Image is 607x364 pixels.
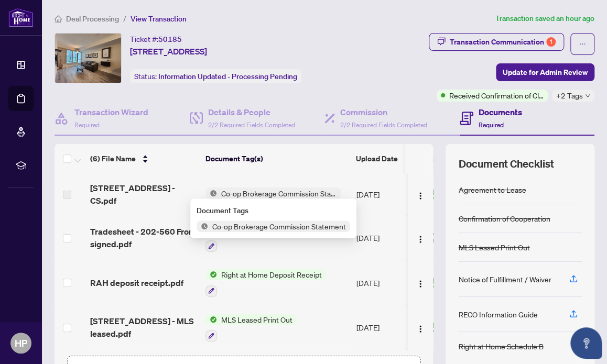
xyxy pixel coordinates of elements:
div: RECO Information Guide [458,308,537,320]
span: Deal Processing [66,14,119,24]
h4: Documents [479,106,522,118]
td: [DATE] [352,260,424,305]
h4: Details & People [208,106,295,118]
div: Document Tags [197,205,350,216]
div: Confirmation of Cooperation [458,213,550,224]
div: Notice of Fulfillment / Waiver [458,273,551,285]
span: 50185 [158,35,182,44]
button: Logo [412,274,429,291]
div: Right at Home Schedule B [458,340,543,352]
button: Status IconCo-op Brokerage Commission Statement [205,187,341,199]
img: Status Icon [205,187,217,199]
th: (6) File Name [86,144,201,173]
button: Logo [412,229,429,246]
article: Transaction saved an hour ago [495,13,594,25]
img: Logo [416,280,425,288]
img: Status Icon [197,220,208,232]
button: Update for Admin Review [496,63,594,81]
span: [STREET_ADDRESS] - MLS leased.pdf [90,315,197,340]
img: Status Icon [205,314,217,325]
button: Transaction Communication1 [429,33,564,51]
button: Status IconMLS Leased Print Out [205,314,297,342]
button: Logo [412,319,429,336]
div: MLS Leased Print Out [458,241,529,253]
span: RAH deposit receipt.pdf [90,277,183,289]
span: ellipsis [579,40,586,48]
button: Open asap [570,327,602,359]
span: Co-op Brokerage Commission Statement [217,187,341,199]
img: Logo [416,192,425,200]
th: Document Tag(s) [201,144,352,173]
img: IMG-C12327265_1.jpg [55,34,121,83]
td: [DATE] [352,305,424,350]
div: Status: [130,69,301,83]
span: Right at Home Deposit Receipt [217,269,326,280]
span: Information Updated - Processing Pending [158,72,297,81]
span: Update for Admin Review [503,64,588,81]
span: home [55,15,62,23]
h4: Transaction Wizard [74,106,148,118]
span: Document Checklist [458,157,554,171]
span: (6) File Name [90,153,136,164]
li: / [123,13,126,25]
span: MLS Leased Print Out [217,314,297,325]
button: Logo [412,186,429,203]
img: Logo [416,235,425,244]
div: Ticket #: [130,33,182,45]
div: Transaction Communication [450,34,556,50]
span: 2/2 Required Fields Completed [340,121,427,129]
img: Status Icon [205,269,217,280]
span: Tradesheet - 202-560 Front signed.pdf [90,225,197,250]
td: [DATE] [352,173,424,215]
span: [STREET_ADDRESS] [130,45,207,58]
span: HP [15,336,27,350]
h4: Commission [340,106,427,118]
div: Agreement to Lease [458,184,526,195]
td: [DATE] [352,215,424,260]
span: Received Confirmation of Closing [449,90,544,101]
span: +2 Tags [556,90,583,102]
span: Required [74,121,100,129]
span: Upload Date [356,153,398,164]
span: Required [479,121,504,129]
span: View Transaction [131,14,187,24]
img: Logo [416,325,425,333]
th: Upload Date [352,144,423,173]
button: Status IconRight at Home Deposit Receipt [205,269,326,297]
span: down [585,93,590,98]
span: [STREET_ADDRESS] - CS.pdf [90,182,197,207]
span: Co-op Brokerage Commission Statement [208,220,350,232]
span: 2/2 Required Fields Completed [208,121,295,129]
img: logo [8,8,34,27]
div: 1 [546,37,556,47]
